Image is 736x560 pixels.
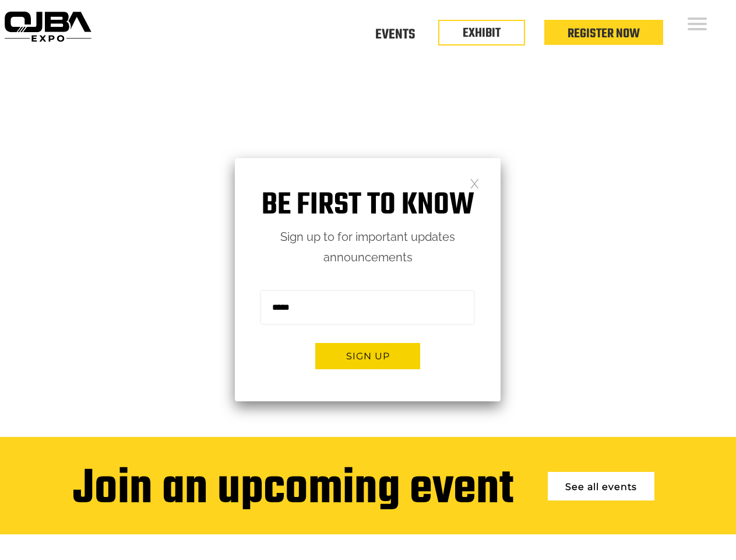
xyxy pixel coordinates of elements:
[235,187,501,224] h1: Be first to know
[470,178,480,188] a: Close
[235,227,501,268] p: Sign up to for important updates announcements
[548,472,654,501] a: See all events
[315,343,420,369] button: Sign up
[463,23,501,43] a: EXHIBIT
[73,463,513,517] div: Join an upcoming event
[568,24,640,44] a: Register Now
